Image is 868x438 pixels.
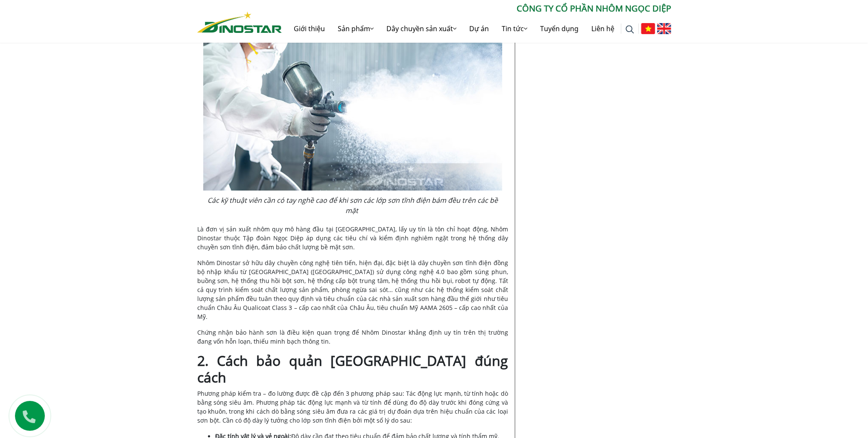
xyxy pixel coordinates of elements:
strong: 2. Cách bảo quản [GEOGRAPHIC_DATA] đúng cách [197,351,508,386]
img: Nhôm Dinostar [197,12,282,33]
a: Dự án [463,15,495,42]
a: Sản phẩm [331,15,380,42]
a: Dây chuyền sản xuất [380,15,463,42]
span: Nhôm Dinostar sở hữu dây chuyền công nghệ tiên tiến, hiện đại, đặc biệt là dây chuyền sơn tĩnh đi... [197,259,508,321]
img: search [625,25,634,34]
a: Tuyển dụng [534,15,585,42]
img: English [657,23,671,34]
span: Các kỹ thuật viên cần có tay nghề cao để khi sơn các lớp sơn tĩnh điện bám đều trên các bề mặt [208,196,498,215]
img: Tiếng Việt [641,23,655,34]
p: Phương pháp kiểm tra – đo lường được đề cập đến 3 phương pháp sau: Tác động lực mạnh, từ tính hoặ... [197,389,508,425]
a: Tin tức [495,15,534,42]
span: Chứng nhận bảo hành sơn là điều kiện quan trọng để Nhôm Dinostar khẳng định uy tín trên thị trườn... [197,328,508,345]
p: CÔNG TY CỔ PHẦN NHÔM NGỌC DIỆP [282,2,671,15]
a: Liên hệ [585,15,621,42]
a: Giới thiệu [287,15,331,42]
span: Là đơn vị sản xuất nhôm quy mô hàng đầu tại [GEOGRAPHIC_DATA], lấy uy tín là tôn chỉ hoạt động, N... [197,225,508,251]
